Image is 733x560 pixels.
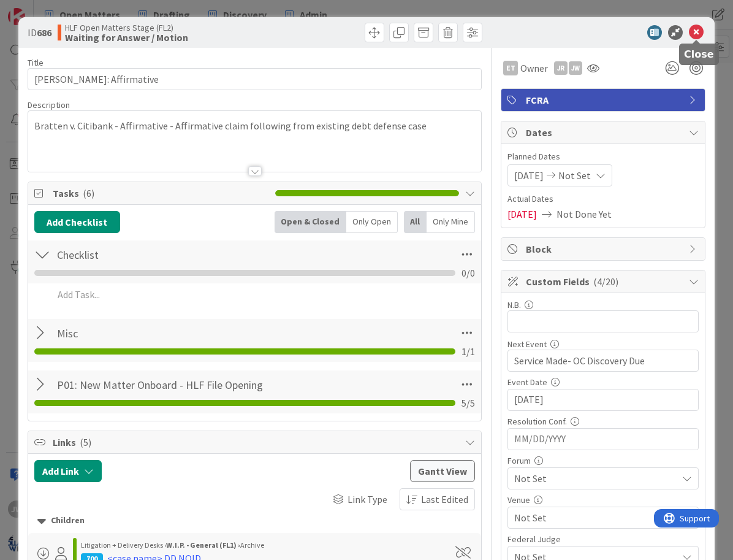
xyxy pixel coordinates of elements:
span: Litigation + Delivery Desks › [81,540,166,550]
button: Add Checklist [34,211,120,233]
p: Bratten v. Citibank - Affirmative - Affirmative claim following from existing debt defense case [34,119,475,133]
span: Description [28,99,70,110]
div: All [404,211,427,233]
input: Add Checklist... [53,374,325,396]
span: Owner [520,61,548,75]
span: Actual Dates [507,193,699,205]
div: Venue [507,496,699,504]
div: Children [37,514,472,527]
div: Only Mine [427,211,475,233]
b: W.I.P. - General (FL1) › [166,540,240,550]
div: ET [503,61,518,75]
button: Last Edited [400,488,475,510]
input: Add Checklist... [53,244,325,266]
b: 686 [37,26,51,39]
div: Resolution Conf. [507,417,699,426]
span: Not Set [514,471,677,486]
span: ( 4/20 ) [593,275,618,288]
span: Archive [240,540,264,550]
span: [DATE] [514,168,544,183]
span: 1 / 1 [461,344,475,359]
span: [DATE] [507,207,537,221]
div: Open & Closed [275,211,346,233]
span: Planned Dates [507,150,699,163]
b: Waiting for Answer / Motion [65,33,188,42]
input: Add Checklist... [53,322,325,344]
span: Block [526,242,683,256]
div: Event Date [507,378,699,386]
div: JR [554,61,568,75]
span: Link Type [348,492,387,507]
div: Forum [507,456,699,465]
span: ( 6 ) [83,187,94,199]
span: ID [28,25,51,40]
span: Not Done Yet [556,207,612,221]
span: HLF Open Matters Stage (FL2) [65,23,188,33]
span: Custom Fields [526,274,683,289]
span: Links [53,435,459,450]
label: Title [28,57,44,68]
div: JW [569,61,582,75]
span: Support [26,2,56,17]
span: Tasks [53,186,269,201]
span: 0 / 0 [461,266,475,280]
h5: Close [684,48,714,60]
label: Next Event [507,339,547,350]
button: Gantt View [410,460,475,482]
span: ( 5 ) [80,436,91,448]
span: Not Set [514,510,677,525]
span: FCRA [526,93,683,107]
span: Last Edited [421,492,468,507]
input: MM/DD/YYYY [514,389,692,410]
input: MM/DD/YYYY [514,429,692,450]
span: Dates [526,125,683,140]
span: 5 / 5 [461,396,475,410]
input: type card name here... [28,68,482,90]
div: Federal Judge [507,535,699,543]
button: Add Link [34,460,102,482]
span: Not Set [558,168,591,183]
label: N.B. [507,299,521,310]
div: Only Open [346,211,398,233]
